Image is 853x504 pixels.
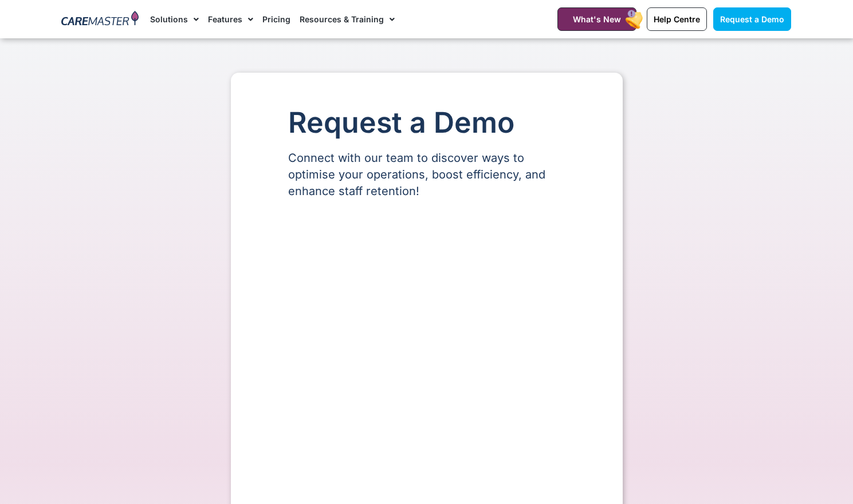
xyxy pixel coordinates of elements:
[288,107,565,138] h1: Request a Demo
[288,150,565,200] p: Connect with our team to discover ways to optimise your operations, boost efficiency, and enhance...
[654,14,700,24] span: Help Centre
[573,14,621,24] span: What's New
[713,7,791,31] a: Request a Demo
[720,14,784,24] span: Request a Demo
[647,7,707,31] a: Help Centre
[61,11,139,28] img: CareMaster Logo
[557,7,636,31] a: What's New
